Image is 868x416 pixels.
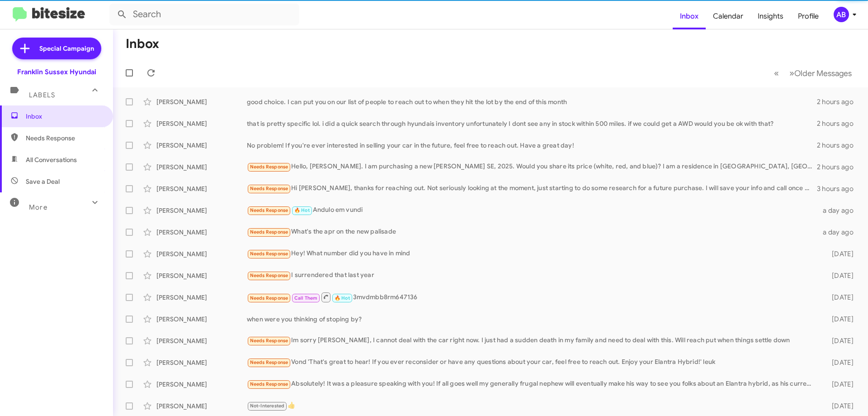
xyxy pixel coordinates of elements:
div: that is pretty specific lol. i did a quick search through hyundais inventory unfortunately I dont... [247,119,817,128]
div: [DATE] [817,336,861,345]
span: Needs Response [250,186,288,191]
a: Profile [791,3,826,29]
div: [DATE] [817,249,861,258]
div: [PERSON_NAME] [156,184,247,193]
div: Franklin Sussex Hyundai [17,67,96,77]
span: Needs Response [26,134,103,143]
div: when were you thinking of stoping by? [247,315,817,324]
nav: Page navigation example [769,64,857,82]
span: Needs Response [250,338,288,344]
div: [PERSON_NAME] [156,206,247,215]
div: What's the apr on the new palisade [247,227,817,237]
span: 🔥 Hot [294,207,310,213]
a: Inbox [673,3,706,29]
div: No problem! If you're ever interested in selling your car in the future, feel free to reach out. ... [247,141,817,150]
div: 👍 [247,401,817,411]
div: Hey! What number did you have in mind [247,249,817,259]
span: More [29,203,47,211]
a: Insights [750,3,791,29]
div: Absolutely! It was a pleasure speaking with you! If all goes well my generally frugal nephew will... [247,379,817,389]
a: Special Campaign [12,38,101,59]
div: 2 hours ago [817,119,861,128]
a: Calendar [706,3,750,29]
div: [PERSON_NAME] [156,141,247,150]
div: [PERSON_NAME] [156,163,247,172]
span: « [774,67,779,79]
div: [DATE] [817,271,861,280]
span: Needs Response [250,295,288,301]
div: [PERSON_NAME] [156,336,247,345]
div: [DATE] [817,358,861,367]
h1: Inbox [126,37,159,51]
div: Andulo em vundi [247,205,817,215]
span: Special Campaign [39,44,94,53]
span: All Conversations [26,155,77,164]
div: [PERSON_NAME] [156,402,247,411]
div: [PERSON_NAME] [156,358,247,367]
div: 3 hours ago [817,184,861,193]
span: Older Messages [794,68,852,78]
span: 🔥 Hot [335,295,350,301]
div: 3mvdmbb8rm647136 [247,292,817,303]
span: Call Them [294,295,318,301]
div: [PERSON_NAME] [156,380,247,389]
span: Labels [29,91,55,99]
div: [DATE] [817,293,861,302]
div: a day ago [817,228,861,237]
div: I surrendered that last year [247,270,817,281]
div: 2 hours ago [817,97,861,106]
div: a day ago [817,206,861,215]
button: AB [826,7,858,22]
span: Needs Response [250,381,288,387]
input: Search [109,4,299,25]
div: 2 hours ago [817,163,861,172]
div: [PERSON_NAME] [156,315,247,324]
button: Previous [769,64,784,82]
span: » [789,67,794,79]
span: Needs Response [250,251,288,257]
div: Vond 'That's great to hear! If you ever reconsider or have any questions about your car, feel fre... [247,357,817,368]
span: Inbox [26,112,103,121]
span: Save a Deal [26,177,60,186]
div: Hi [PERSON_NAME], thanks for reaching out. Not seriously looking at the moment, just starting to ... [247,183,817,194]
div: [PERSON_NAME] [156,249,247,258]
span: Needs Response [250,359,288,365]
div: [PERSON_NAME] [156,228,247,237]
div: Hello, [PERSON_NAME]. I am purchasing a new [PERSON_NAME] SE, 2025. Would you share its price (wh... [247,162,817,172]
div: [DATE] [817,402,861,411]
button: Next [784,64,857,82]
div: good choice. I can put you on our list of people to reach out to when they hit the lot by the end... [247,97,817,106]
span: Needs Response [250,164,288,170]
span: Needs Response [250,207,288,213]
div: Im sorry [PERSON_NAME], I cannot deal with the car right now. I just had a sudden death in my fam... [247,335,817,346]
div: [DATE] [817,380,861,389]
div: AB [834,7,849,22]
span: Not-Interested [250,403,285,409]
div: [PERSON_NAME] [156,293,247,302]
span: Needs Response [250,229,288,235]
div: [DATE] [817,315,861,324]
div: 2 hours ago [817,141,861,150]
div: [PERSON_NAME] [156,271,247,280]
span: Needs Response [250,273,288,278]
div: [PERSON_NAME] [156,97,247,106]
div: [PERSON_NAME] [156,119,247,128]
